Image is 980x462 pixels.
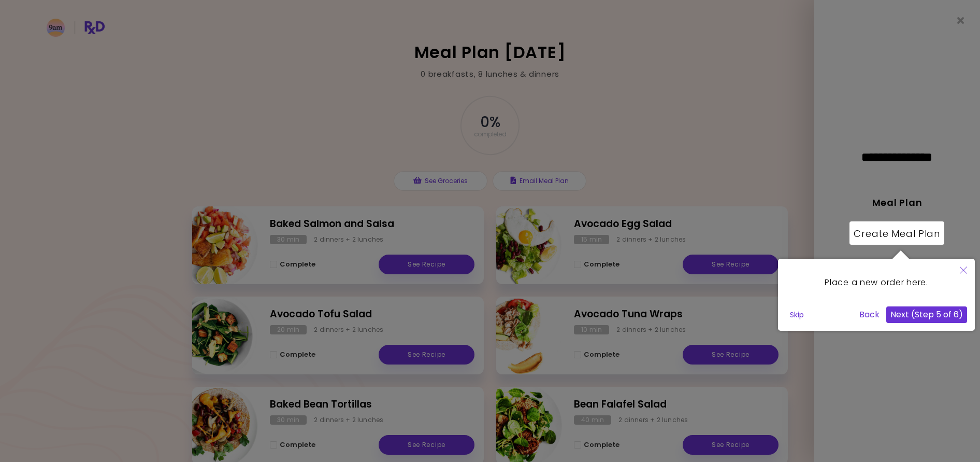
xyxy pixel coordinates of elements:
button: Close [952,259,975,283]
div: Place a new order here. [778,259,975,331]
button: Next (Step 5 of 6) [886,306,967,323]
button: Back [855,306,884,323]
div: Place a new order here. [786,267,967,299]
button: Skip [786,307,808,323]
